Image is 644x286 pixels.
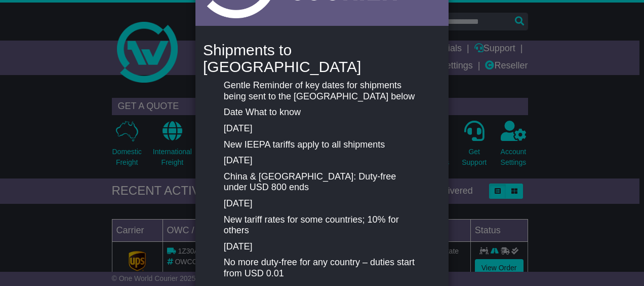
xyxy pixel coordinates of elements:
p: Gentle Reminder of key dates for shipments being sent to the [GEOGRAPHIC_DATA] below [224,80,420,102]
p: Date What to know [224,107,420,118]
p: [DATE] [224,241,420,253]
p: [DATE] [224,155,420,166]
p: [DATE] [224,198,420,209]
h4: Shipments to [GEOGRAPHIC_DATA] [203,42,441,75]
p: China & [GEOGRAPHIC_DATA]: Duty-free under USD 800 ends [224,171,420,193]
p: New IEEPA tariffs apply to all shipments [224,139,420,151]
p: [DATE] [224,123,420,134]
p: New tariff rates for some countries; 10% for others [224,214,420,236]
p: No more duty-free for any country – duties start from USD 0.01 [224,257,420,279]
